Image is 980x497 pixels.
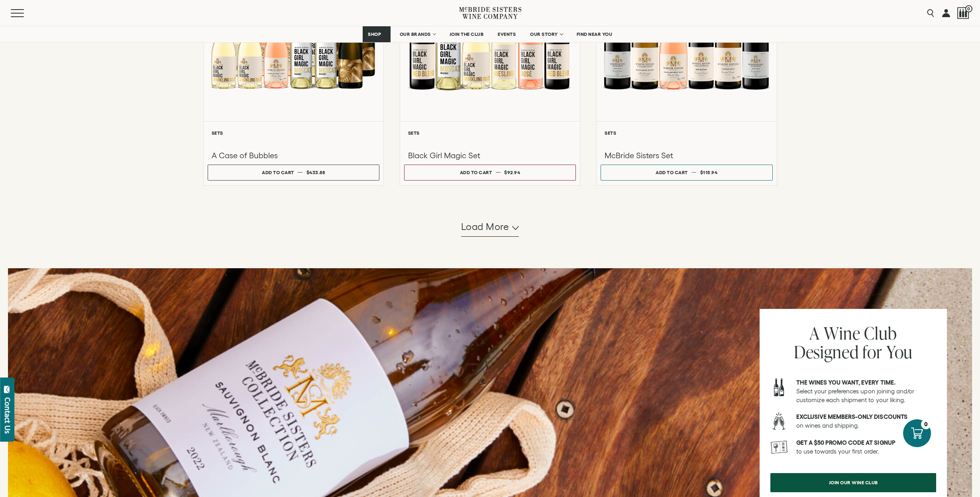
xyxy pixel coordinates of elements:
strong: Get a $50 promo code at signup [796,439,896,446]
h3: Black Girl Magic Set [408,150,572,161]
div: Add to cart [460,167,492,178]
span: Wine [824,321,860,345]
span: $433.88 [306,170,325,175]
div: 0 [921,419,931,429]
button: Add to cart $433.88 [208,165,379,181]
span: OUR BRANDS [400,31,431,37]
h6: Sets [605,130,768,136]
button: Add to cart $115.94 [601,165,772,181]
a: join our wine club [770,473,936,492]
span: 0 [965,5,972,12]
span: Club [864,321,897,345]
strong: Exclusive members-only discounts [796,413,907,420]
span: You [886,340,913,363]
span: EVENTS [498,31,516,37]
a: EVENTS [493,26,521,42]
span: OUR STORY [530,31,558,37]
a: FIND NEAR YOU [572,26,618,42]
span: A [809,321,820,345]
a: JOIN THE CLUB [444,26,489,42]
h6: Sets [212,130,375,136]
h6: Sets [408,130,572,136]
span: join our wine club [815,475,892,490]
a: SHOP [363,26,391,42]
span: $115.94 [700,170,718,175]
h3: McBride Sisters Set [605,150,768,161]
span: Load more [461,220,509,234]
h3: A Case of Bubbles [212,150,375,161]
span: $92.94 [504,170,520,175]
span: SHOP [368,31,381,37]
button: Load more [461,218,519,237]
span: FIND NEAR YOU [577,31,613,37]
p: to use towards your first order. [796,438,936,456]
a: OUR STORY [525,26,568,42]
div: Add to cart [262,167,294,178]
div: Add to cart [656,167,688,178]
strong: The wines you want, every time. [796,379,896,386]
span: Designed [794,340,859,363]
p: Select your preferences upon joining and/or customize each shipment to your liking. [796,378,936,405]
button: Add to cart $92.94 [404,165,576,181]
div: Contact Us [4,397,12,434]
p: on wines and shipping. [796,413,936,430]
span: for [862,340,882,363]
span: JOIN THE CLUB [450,31,484,37]
button: Mobile Menu Trigger [11,9,39,17]
a: OUR BRANDS [395,26,440,42]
